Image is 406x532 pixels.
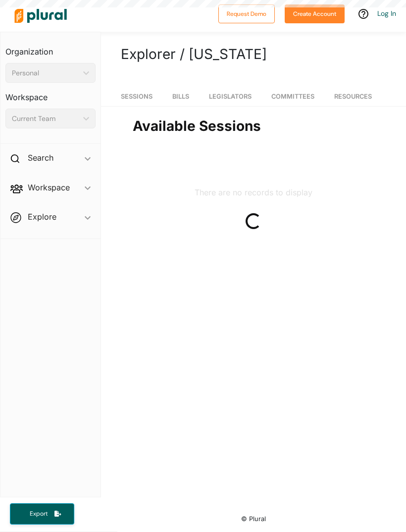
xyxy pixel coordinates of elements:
button: Request Demo [218,4,275,23]
span: Resources [334,93,372,100]
span: Export [23,510,54,518]
a: Legislators [209,83,252,106]
span: Bills [172,93,189,100]
h3: Organization [5,37,96,59]
h2: Search [28,152,53,163]
span: Committees [271,93,314,100]
small: © Plural [241,515,266,523]
div: Personal [12,68,79,78]
span: Sessions [121,93,152,100]
h2: Available Sessions [133,118,375,135]
a: Request Demo [218,8,275,18]
h1: Explorer / [US_STATE] [121,44,387,64]
a: Resources [334,83,372,106]
a: Sessions [121,83,152,106]
div: Current Team [12,114,79,124]
button: Create Account [285,4,345,23]
a: Log In [377,9,396,18]
a: Create Account [285,8,345,18]
button: Export [10,503,74,525]
span: Legislators [209,93,252,100]
h3: Workspace [5,83,96,105]
a: Committees [271,83,314,106]
a: Bills [172,83,189,106]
